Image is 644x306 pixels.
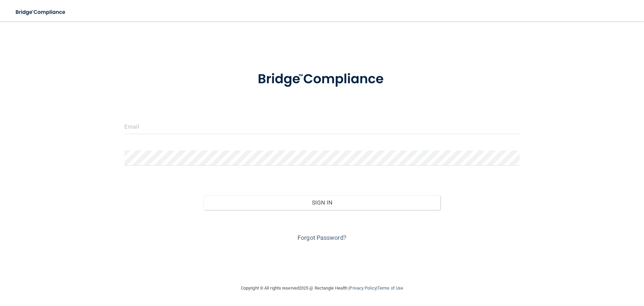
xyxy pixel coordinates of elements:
[298,234,346,241] a: Forgot Password?
[124,119,520,134] input: Email
[244,62,400,97] img: bridge_compliance_login_screen.278c3ca4.svg
[350,286,376,291] a: Privacy Policy
[10,5,72,19] img: bridge_compliance_login_screen.278c3ca4.svg
[200,277,444,299] div: Copyright © All rights reserved 2025 @ Rectangle Health | |
[204,195,441,210] button: Sign In
[377,286,403,291] a: Terms of Use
